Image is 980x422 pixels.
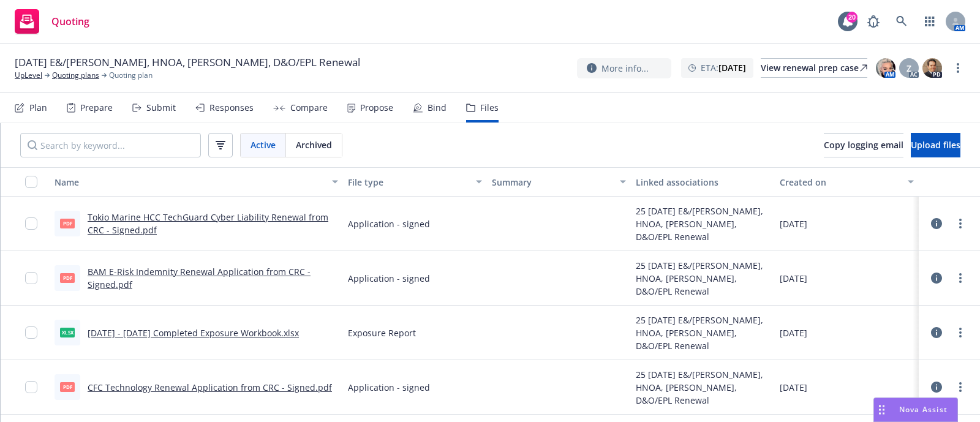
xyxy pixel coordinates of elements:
a: UpLevel [15,70,42,81]
a: more [953,216,968,231]
span: pdf [60,273,75,282]
span: Quoting [51,17,89,26]
span: Copy logging email [824,139,903,151]
a: CFC Technology Renewal Application from CRC - Signed.pdf [88,382,332,393]
a: Switch app [918,9,942,34]
input: Toggle Row Selected [25,381,37,393]
a: more [951,61,965,75]
input: Toggle Row Selected [25,326,37,339]
span: [DATE] [780,217,807,230]
div: Bind [428,103,447,113]
span: [DATE] [780,326,807,339]
span: [DATE] [780,381,807,394]
div: 25 [DATE] E&/[PERSON_NAME], HNOA, [PERSON_NAME], D&O/EPL Renewal [636,205,770,243]
a: more [953,271,968,285]
div: 25 [DATE] E&/[PERSON_NAME], HNOA, [PERSON_NAME], D&O/EPL Renewal [636,314,770,352]
a: more [953,380,968,394]
div: Drag to move [874,398,889,421]
span: Exposure Report [348,326,416,339]
button: Upload files [911,133,960,157]
span: Z [907,62,911,75]
div: Summary [492,176,612,189]
a: Search [889,9,914,34]
button: Copy logging email [824,133,903,157]
button: Created on [775,167,919,197]
span: Upload files [911,139,960,151]
span: Application - signed [348,272,430,285]
div: Files [480,103,499,113]
a: [DATE] - [DATE] Completed Exposure Workbook.xlsx [88,327,299,339]
a: more [953,325,968,340]
span: Archived [296,138,332,151]
span: Application - signed [348,381,430,394]
span: Application - signed [348,217,430,230]
span: More info... [601,62,649,75]
span: pdf [60,382,75,391]
span: Quoting plan [109,70,153,81]
span: [DATE] [780,272,807,285]
a: Report a Bug [861,9,886,34]
span: [DATE] E&/[PERSON_NAME], HNOA, [PERSON_NAME], D&O/EPL Renewal [15,55,360,70]
span: ETA : [701,61,746,74]
a: Quoting [10,4,94,39]
input: Toggle Row Selected [25,217,37,230]
button: More info... [577,58,671,78]
div: File type [348,176,469,189]
button: Name [50,167,343,197]
strong: [DATE] [718,62,746,73]
div: Submit [146,103,176,113]
button: Linked associations [631,167,775,197]
span: pdf [60,219,75,228]
div: Name [55,176,325,189]
div: Compare [290,103,328,113]
div: 25 [DATE] E&/[PERSON_NAME], HNOA, [PERSON_NAME], D&O/EPL Renewal [636,368,770,407]
img: photo [922,58,942,78]
button: Summary [487,167,631,197]
input: Toggle Row Selected [25,272,37,284]
div: Created on [780,176,900,189]
span: xlsx [60,328,75,337]
div: Plan [29,103,47,113]
a: Quoting plans [52,70,99,81]
span: Nova Assist [899,404,948,415]
button: Nova Assist [873,398,958,422]
button: File type [343,167,487,197]
img: photo [876,58,895,78]
input: Select all [25,176,37,188]
span: Active [251,138,276,151]
div: Responses [209,103,254,113]
div: 20 [846,12,858,23]
div: 25 [DATE] E&/[PERSON_NAME], HNOA, [PERSON_NAME], D&O/EPL Renewal [636,259,770,298]
div: Propose [360,103,393,113]
a: Tokio Marine HCC TechGuard Cyber Liability Renewal from CRC - Signed.pdf [88,211,328,236]
div: Linked associations [636,176,770,189]
div: Prepare [80,103,113,113]
input: Search by keyword... [20,133,201,157]
a: View renewal prep case [761,58,867,78]
a: BAM E-Risk Indemnity Renewal Application from CRC - Signed.pdf [88,266,311,290]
